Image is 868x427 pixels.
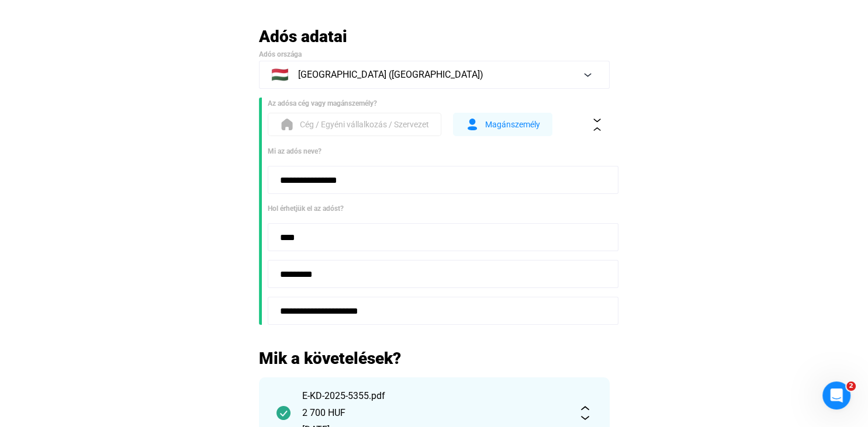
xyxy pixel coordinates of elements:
[268,203,610,214] div: Hol érhetjük el az adóst?
[846,381,856,391] span: 2
[268,98,610,109] div: Az adósa cég vagy magánszemély?
[268,145,610,157] div: Mi az adós neve?
[259,26,610,47] h2: Adós adatai
[485,117,540,131] span: Magánszemély
[465,117,479,131] img: form-ind
[298,68,483,82] span: [GEOGRAPHIC_DATA] ([GEOGRAPHIC_DATA])
[259,50,302,58] span: Adós országa
[302,389,566,403] div: E-KD-2025-5355.pdf
[578,406,592,420] img: expand
[259,348,610,369] h2: Mik a követelések?
[585,112,610,137] button: collapse
[271,68,289,82] span: 🇭🇺
[300,117,429,131] span: Cég / Egyéni vállalkozás / Szervezet
[591,119,603,131] img: collapse
[822,381,850,409] iframe: Intercom live chat
[259,61,610,89] button: 🇭🇺[GEOGRAPHIC_DATA] ([GEOGRAPHIC_DATA])
[302,406,566,420] div: 2 700 HUF
[276,406,291,420] img: checkmark-darker-green-circle
[453,113,552,136] button: form-indMagánszemély
[268,113,441,136] button: form-orgCég / Egyéni vállalkozás / Szervezet
[280,117,294,131] img: form-org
